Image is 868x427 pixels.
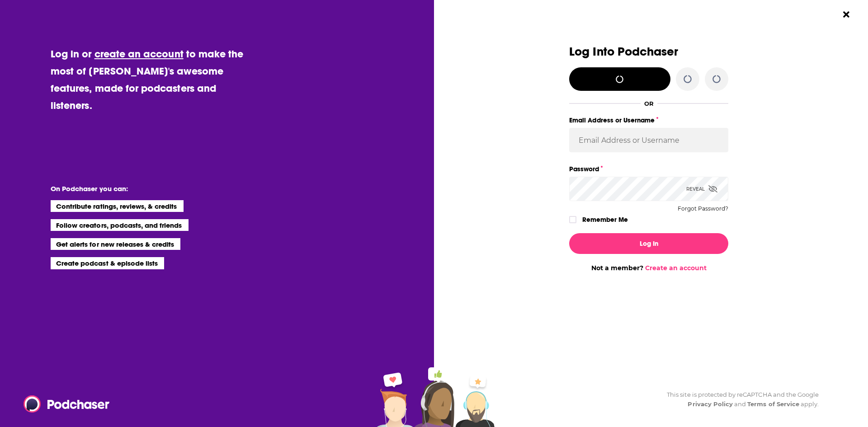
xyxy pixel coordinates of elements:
[24,395,103,413] a: Podchaser - Follow, Share and Rate Podcasts
[51,238,180,250] li: Get alerts for new releases & credits
[51,200,184,212] li: Contribute ratings, reviews, & credits
[24,395,110,413] img: Podchaser - Follow, Share and Rate Podcasts
[660,390,819,409] div: This site is protected by reCAPTCHA and the Google and apply.
[747,400,799,408] a: Terms of Service
[51,184,231,193] li: On Podchaser you can:
[644,100,654,107] div: OR
[569,163,728,175] label: Password
[569,264,728,272] div: Not a member?
[688,400,733,408] a: Privacy Policy
[569,114,728,126] label: Email Address or Username
[569,45,728,58] h3: Log Into Podchaser
[51,257,164,269] li: Create podcast & episode lists
[686,177,717,201] div: Reveal
[51,219,189,231] li: Follow creators, podcasts, and friends
[569,233,728,254] button: Log In
[569,128,728,152] input: Email Address or Username
[94,47,184,60] a: create an account
[645,264,707,272] a: Create an account
[582,214,628,225] label: Remember Me
[838,6,855,23] button: Close Button
[678,206,728,212] button: Forgot Password?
